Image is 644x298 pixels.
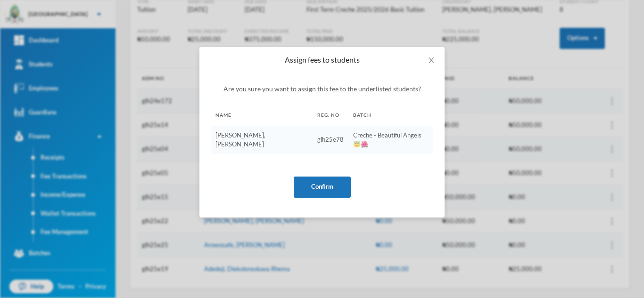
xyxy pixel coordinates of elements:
div: Assign fees to students [211,55,433,65]
th: Name [211,105,313,126]
p: Are you sure you want to assign this fee to the underlisted students? [211,84,433,94]
td: [PERSON_NAME], [PERSON_NAME] [211,126,313,154]
button: Confirm [294,177,351,198]
td: Creche - Beautiful Angels 😇🌺 [348,126,433,154]
td: glh25e78 [313,126,348,154]
th: Batch [348,105,433,126]
th: Reg. No [313,105,348,126]
i: icon: close [428,56,435,64]
button: Close [418,47,445,73]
